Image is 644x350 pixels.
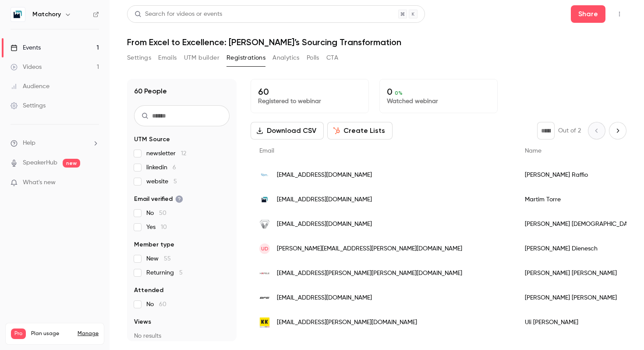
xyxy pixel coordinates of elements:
p: Registered to webinar [258,97,361,106]
button: CTA [326,51,338,65]
h1: 60 People [134,86,167,96]
span: 10 [161,224,167,230]
img: provisur.com [259,219,270,229]
span: Attended [134,286,163,295]
p: 0 [387,86,490,97]
span: 5 [179,270,183,276]
a: SpeakerHub [23,158,57,168]
span: linkedin [146,163,176,172]
span: UD [261,245,269,253]
li: help-dropdown-opener [11,139,99,148]
span: 60 [159,301,166,307]
button: Create Lists [327,122,393,139]
h6: Matchory [32,10,61,19]
span: No [146,300,166,309]
img: granitenet.com [259,170,270,180]
div: Audience [11,82,50,91]
img: matchory.com [259,194,270,205]
button: UTM builder [184,51,219,65]
img: haefele.de [259,268,270,279]
div: Videos [11,63,42,71]
span: [EMAIL_ADDRESS][DOMAIN_NAME] [277,293,372,303]
button: Registrations [226,51,265,65]
p: Out of 2 [558,126,581,135]
div: Search for videos or events [134,10,222,19]
span: No [146,209,166,218]
div: Settings [11,101,46,110]
span: New [146,254,171,263]
span: [EMAIL_ADDRESS][PERSON_NAME][DOMAIN_NAME] [277,318,417,327]
div: Events [11,43,41,52]
h1: From Excel to Excellence: [PERSON_NAME]’s Sourcing Transformation [127,37,626,47]
img: bfe.tv [259,293,270,303]
button: Analytics [272,51,300,65]
span: [EMAIL_ADDRESS][DOMAIN_NAME] [277,195,372,204]
img: kaiserkraft.com [259,317,270,328]
span: Email [259,148,274,154]
span: website [146,177,177,186]
button: Share [571,5,605,23]
button: Emails [158,51,177,65]
span: Views [134,318,151,326]
span: Pro [11,329,26,339]
span: [EMAIL_ADDRESS][DOMAIN_NAME] [277,220,372,229]
span: Yes [146,223,167,232]
span: [EMAIL_ADDRESS][DOMAIN_NAME] [277,171,372,180]
span: UTM Source [134,135,170,144]
span: 0 % [395,90,403,96]
span: newsletter [146,149,186,158]
a: Manage [78,330,99,337]
span: [PERSON_NAME][EMAIL_ADDRESS][PERSON_NAME][DOMAIN_NAME] [277,244,462,254]
span: 50 [159,210,166,216]
span: [EMAIL_ADDRESS][PERSON_NAME][PERSON_NAME][DOMAIN_NAME] [277,269,462,278]
img: Matchory [11,7,25,21]
p: 60 [258,86,361,97]
p: Watched webinar [387,97,490,106]
span: Plan usage [31,330,72,337]
p: No results [134,332,230,340]
span: Name [525,148,541,154]
span: 12 [181,150,186,157]
button: Polls [307,51,319,65]
span: Email verified [134,195,183,204]
span: 6 [173,164,176,171]
span: 55 [164,256,171,262]
span: Member type [134,240,174,249]
span: 5 [173,179,177,185]
span: Returning [146,268,183,277]
span: What's new [23,178,56,187]
span: Help [23,139,35,148]
button: Next page [609,122,626,139]
button: Settings [127,51,151,65]
button: Download CSV [251,122,324,139]
span: new [63,159,80,168]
